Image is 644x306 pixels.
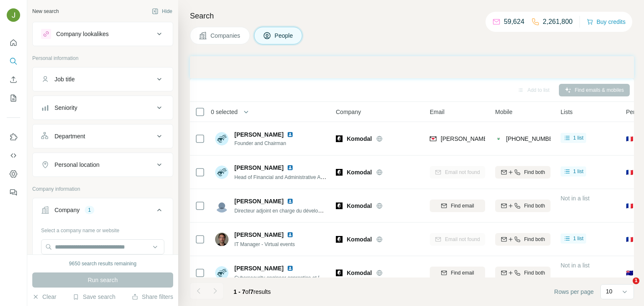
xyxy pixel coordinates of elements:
[7,72,20,87] button: Enrich CSV
[33,155,173,175] button: Personal location
[554,288,594,296] span: Rows per page
[215,132,229,145] img: Avatar
[33,24,173,44] button: Company lookalikes
[7,35,20,50] button: Quick start
[441,135,588,142] span: [PERSON_NAME][EMAIL_ADDRESS][DOMAIN_NAME]
[347,168,372,176] span: Komodal
[543,17,573,27] p: 2,261,800
[215,166,229,179] img: Avatar
[7,166,20,182] button: Dashboard
[287,198,293,205] img: LinkedIn logo
[495,166,551,179] button: Find both
[55,132,85,140] div: Department
[573,134,584,142] span: 1 list
[275,31,294,40] span: People
[336,135,343,142] img: Logo of Komodal
[336,270,343,276] img: Logo of Komodal
[524,169,545,176] span: Find both
[561,108,573,116] span: Lists
[33,126,173,146] button: Department
[33,69,173,89] button: Job title
[495,108,512,116] span: Mobile
[7,8,20,22] img: Avatar
[32,185,173,193] p: Company information
[561,262,589,269] span: Not in a list
[7,148,20,163] button: Use Surfe API
[626,269,633,277] span: 🇦🇺
[626,202,633,210] span: 🇫🇷
[504,17,525,27] p: 59,624
[287,131,293,138] img: LinkedIn logo
[495,135,502,143] img: provider contactout logo
[587,16,626,28] button: Buy credits
[430,135,436,143] img: provider findymail logo
[573,168,584,175] span: 1 list
[234,288,245,295] span: 1 - 7
[234,264,283,272] span: [PERSON_NAME]
[32,8,59,15] div: New search
[234,174,387,180] span: Head of Financial and Administrative Affairs - Head of New Business
[7,185,20,200] button: Feedback
[524,236,545,243] span: Find both
[85,206,94,214] div: 1
[506,135,559,142] span: [PHONE_NUMBER]
[250,288,254,295] span: 7
[234,197,283,205] span: [PERSON_NAME]
[287,231,293,238] img: LinkedIn logo
[56,30,109,38] div: Company lookalikes
[190,56,634,78] iframe: Banner
[190,10,634,22] h4: Search
[336,202,343,209] img: Logo of Komodal
[347,235,372,244] span: Komodal
[132,293,173,301] button: Share filters
[626,235,633,244] span: 🇫🇷
[626,168,633,176] span: 🇫🇷
[7,91,20,106] button: My lists
[336,169,343,176] img: Logo of Komodal
[215,266,229,280] img: Avatar
[336,108,361,116] span: Company
[234,288,271,295] span: results
[451,269,474,277] span: Find email
[55,104,77,112] div: Seniority
[495,267,551,279] button: Find both
[69,260,137,267] div: 9650 search results remaining
[524,269,545,277] span: Find both
[55,206,80,214] div: Company
[215,233,229,246] img: Avatar
[146,5,178,18] button: Hide
[234,241,295,247] span: IT Manager - Virtual events
[211,108,238,116] span: 0 selected
[234,207,377,214] span: Directeur adjoint en charge du développement de TMS STUDIO
[451,202,474,210] span: Find email
[606,287,613,296] p: 10
[33,200,173,223] button: Company1
[73,293,115,301] button: Save search
[32,293,56,301] button: Clear
[234,140,297,147] span: Founder and Chairman
[430,200,485,212] button: Find email
[287,164,293,171] img: LinkedIn logo
[561,195,589,202] span: Not in a list
[573,235,584,242] span: 1 list
[32,54,173,62] p: Personal information
[7,130,20,145] button: Use Surfe on LinkedIn
[430,108,444,116] span: Email
[347,135,372,143] span: Komodal
[33,98,173,118] button: Seniority
[615,277,636,298] iframe: Intercom live chat
[234,130,283,139] span: [PERSON_NAME]
[633,277,639,284] span: 1
[495,200,551,212] button: Find both
[626,135,633,143] span: 🇫🇷
[234,163,283,172] span: [PERSON_NAME]
[215,199,229,213] img: Avatar
[55,75,75,83] div: Job title
[495,233,551,246] button: Find both
[55,161,99,169] div: Personal location
[210,31,241,40] span: Companies
[336,236,343,243] img: Logo of Komodal
[41,223,164,234] div: Select a company name or website
[287,265,293,272] img: LinkedIn logo
[245,288,250,295] span: of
